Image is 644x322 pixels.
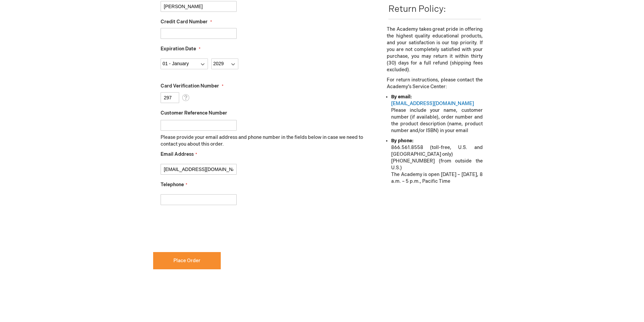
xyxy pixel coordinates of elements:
li: 866.561.8558 (toll-free, U.S. and [GEOGRAPHIC_DATA] only) [PHONE_NUMBER] (from outside the U.S.) ... [391,138,482,185]
span: Telephone [161,182,184,188]
li: Please include your name, customer number (if available), order number and the product descriptio... [391,94,482,134]
span: Credit Card Number [161,19,208,25]
span: Card Verification Number [161,83,219,89]
strong: By phone: [391,138,413,144]
p: The Academy takes great pride in offering the highest quality educational products, and your sati... [387,26,482,73]
span: Email Address [161,151,194,157]
p: For return instructions, please contact the Academy’s Service Center: [387,77,482,90]
a: [EMAIL_ADDRESS][DOMAIN_NAME] [391,101,474,106]
button: Place Order [153,252,221,269]
strong: By email: [391,94,412,100]
p: Please provide your email address and phone number in the fields below in case we need to contact... [161,134,368,148]
input: Credit Card Number [161,28,237,39]
iframe: reCAPTCHA [153,216,256,242]
input: Card Verification Number [161,92,179,103]
span: Expiration Date [161,46,196,52]
span: Place Order [173,258,200,264]
span: Return Policy: [388,4,446,15]
span: Customer Reference Number [161,110,227,116]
